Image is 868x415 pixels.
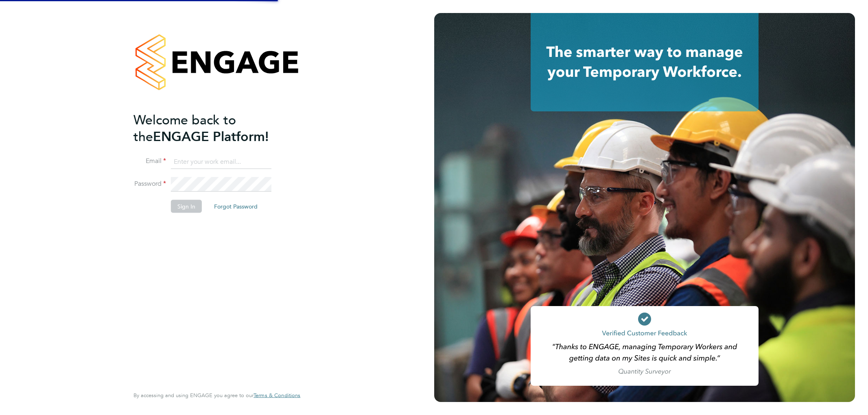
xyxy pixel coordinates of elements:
[133,157,166,165] label: Email
[171,154,271,169] input: Enter your work email...
[171,200,202,213] button: Sign In
[254,392,300,399] a: Terms & Conditions
[133,112,236,144] span: Welcome back to the
[133,180,166,188] label: Password
[208,200,264,213] button: Forgot Password
[254,392,300,399] span: Terms & Conditions
[133,392,300,399] span: By accessing and using ENGAGE you agree to our
[133,111,292,145] h2: ENGAGE Platform!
